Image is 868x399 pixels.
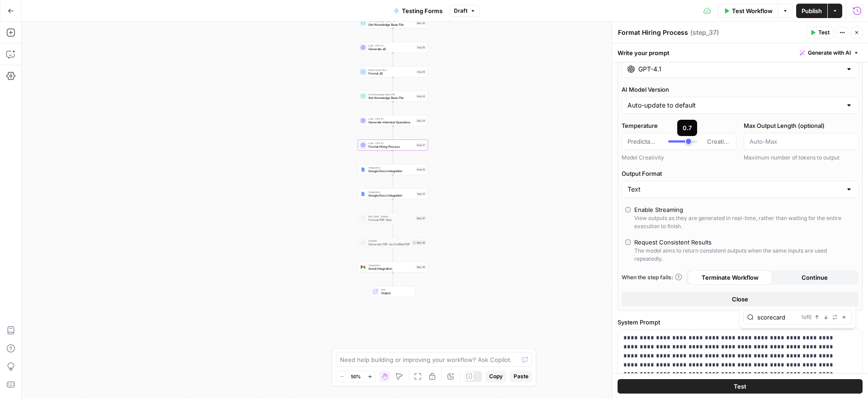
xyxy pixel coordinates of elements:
div: Run Code · PythonFormat PDF DataStep 47 [358,213,428,224]
g: Edge from step_32 to step_41 [392,175,394,188]
div: EndOutput [358,286,428,297]
div: Step 40 [416,21,426,25]
div: Maximum number of tokens to output [744,154,859,162]
span: Terminate Workflow [702,273,759,282]
g: Edge from step_33 to step_34 [392,102,394,115]
button: Test Workflow [718,4,778,18]
button: Generate with AI [796,47,863,59]
span: Creative [707,137,731,146]
span: LLM · GPT-4.1 [368,141,414,145]
g: Edge from step_37 to step_32 [392,150,394,164]
span: LLM · GPT-4.1 [368,117,414,121]
button: Draft [450,5,480,17]
span: Output [381,291,412,296]
span: Google Docs Integration [368,169,414,174]
span: End [381,288,412,291]
span: Get Knowledge Base File [368,96,414,100]
span: ( step_37 ) [690,28,719,37]
button: Publish [796,4,827,18]
span: Copy [489,372,503,380]
input: Search [757,313,797,322]
label: System Prompt [618,318,863,327]
span: Integration [368,166,414,169]
div: Write your prompt [612,43,868,62]
span: Draft [454,7,467,15]
div: Call APIGenerate PDF via CraftMyPDFStep 48 [358,237,428,248]
span: Generate PDF via CraftMyPDF [368,242,410,247]
div: Step 34 [416,119,426,123]
div: Enable Streaming [634,205,683,214]
button: Paste [510,371,532,382]
textarea: Format Hiring Process [618,28,688,37]
label: Temperature [622,121,736,130]
span: Google Docs Integration [368,193,415,198]
span: Publish [802,6,822,15]
span: Format JD [368,71,415,76]
div: Step 33 [416,94,426,99]
button: Test [806,27,834,38]
span: 1 of 6 [801,313,811,321]
g: Edge from step_47 to step_48 [392,224,394,237]
button: Close [622,292,859,306]
span: Predictable [627,137,659,146]
img: Instagram%20post%20-%201%201.png [361,192,365,196]
span: Test [818,28,830,37]
span: Get Knowledge Base File [368,23,414,27]
a: When the step fails: [622,273,682,282]
span: Integration [368,190,415,194]
label: Max Output Length (optional) [744,121,859,130]
input: Text [627,185,842,194]
input: Enable StreamingView outputs as they are generated in real-time, rather than waiting for the enti... [625,207,631,212]
button: Continue [772,270,857,285]
div: Step 32 [416,168,426,172]
div: LLM · GPT-4.1Format Hiring ProcessStep 37 [358,140,428,150]
div: View outputs as they are generated in real-time, rather than waiting for the entire execution to ... [634,214,855,230]
span: 50% [351,373,361,380]
div: IntegrationGoogle Docs IntegrationStep 41 [358,188,428,199]
div: Model Creativity [622,154,736,162]
button: Copy [486,371,506,382]
span: Integration [368,263,414,267]
span: Paste [514,372,528,380]
div: LLM · GPT-4.1Generate JDStep 15 [358,42,428,53]
g: Edge from step_45 to end [392,272,394,286]
div: Step 16 [416,70,426,74]
div: LLM · GPT-4.1Generate Interview QuestionsStep 34 [358,115,428,126]
img: gmail%20(1).png [361,265,365,269]
span: Gmail Integration [368,267,414,271]
button: Testing Forms [388,4,448,18]
span: Generate with AI [808,49,851,57]
div: Write Liquid TextFormat JDStep 16 [358,66,428,77]
span: Call API [368,239,410,243]
span: Continue [802,273,828,282]
g: Edge from step_41 to step_47 [392,199,394,212]
span: Close [732,295,748,304]
input: Auto-update to default [627,101,842,110]
div: Step 37 [416,143,426,147]
button: Test [618,379,863,394]
span: Format Hiring Process [368,145,414,149]
span: Format PDF Data [368,218,414,222]
div: Request Consistent Results [634,238,712,247]
div: 0.7 [683,123,692,132]
div: IntegrationGoogle Docs IntegrationStep 32 [358,164,428,175]
div: Step 15 [416,46,426,50]
input: Auto-Max [750,137,853,146]
span: Generate JD [368,47,415,52]
div: The model aims to return consistent outputs when the same inputs are used repeatedly. [634,247,855,263]
img: Instagram%20post%20-%201%201.png [361,167,365,172]
div: Step 41 [416,192,426,196]
span: Generate Interview Questions [368,120,414,125]
span: Testing Forms [402,6,443,15]
g: Edge from step_34 to step_37 [392,126,394,139]
div: Step 48 [412,240,426,245]
span: Test [734,382,746,391]
span: LLM · GPT-4.1 [368,44,415,47]
div: IntegrationGmail IntegrationStep 45 [358,262,428,272]
div: Step 47 [416,216,426,221]
g: Edge from step_48 to step_45 [392,248,394,261]
label: AI Model Version [622,85,859,94]
g: Edge from step_16 to step_33 [392,77,394,90]
span: Get Knowledge Base File [368,93,414,96]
